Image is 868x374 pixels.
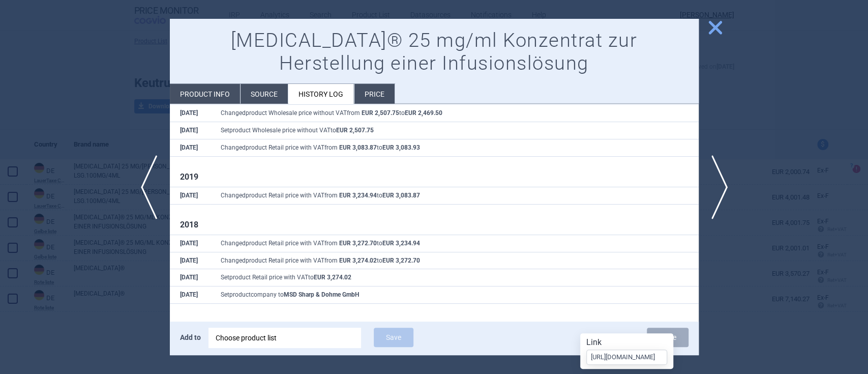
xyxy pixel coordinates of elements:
strong: EUR 3,274.02 [314,274,351,281]
span: Changed product Wholesale price without VAT from to [221,109,442,117]
span: Changed product Retail price with VAT from to [221,144,420,151]
span: Set product Wholesale price without VAT to [221,127,374,134]
strong: EUR 2,507.75 [362,109,399,117]
strong: EUR 3,083.87 [382,192,420,199]
th: [DATE] [170,105,211,122]
th: [DATE] [170,187,211,204]
strong: EUR 3,083.93 [382,144,420,151]
strong: EUR 2,469.50 [405,109,442,117]
li: Source [241,84,288,104]
h1: [MEDICAL_DATA]® 25 mg/ml Konzentrat zur Herstellung einer Infusionslösung [180,29,689,75]
h1: 2019 [180,172,689,182]
span: Changed product Retail price with VAT from to [221,257,420,264]
div: Choose product list [216,328,354,348]
span: Changed product Retail price with VAT from to [221,192,420,199]
div: Choose product list [208,328,361,348]
span: Set product Retail price with VAT to [221,274,351,281]
span: Set product company to [221,291,359,298]
span: Changed product Retail price with VAT from to [221,240,420,247]
li: History log [288,84,354,104]
button: Close [647,328,689,347]
strong: EUR 3,274.02 [339,257,377,264]
h1: Link [586,337,667,347]
th: [DATE] [170,286,211,304]
strong: EUR 3,083.87 [339,144,377,151]
th: [DATE] [170,139,211,156]
h1: 2018 [180,220,689,229]
th: [DATE] [170,269,211,286]
li: Product info [170,84,240,104]
strong: EUR 3,234.94 [382,240,420,247]
p: Add to [180,328,201,347]
th: [DATE] [170,235,211,252]
strong: EUR 3,272.70 [382,257,420,264]
button: Save [374,328,413,347]
strong: MSD Sharp & Dohme GmbH [284,291,359,298]
th: [DATE] [170,252,211,269]
strong: EUR 3,234.94 [339,192,377,199]
li: Price [354,84,395,104]
strong: EUR 3,272.70 [339,240,377,247]
strong: EUR 2,507.75 [336,127,374,134]
th: [DATE] [170,122,211,139]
